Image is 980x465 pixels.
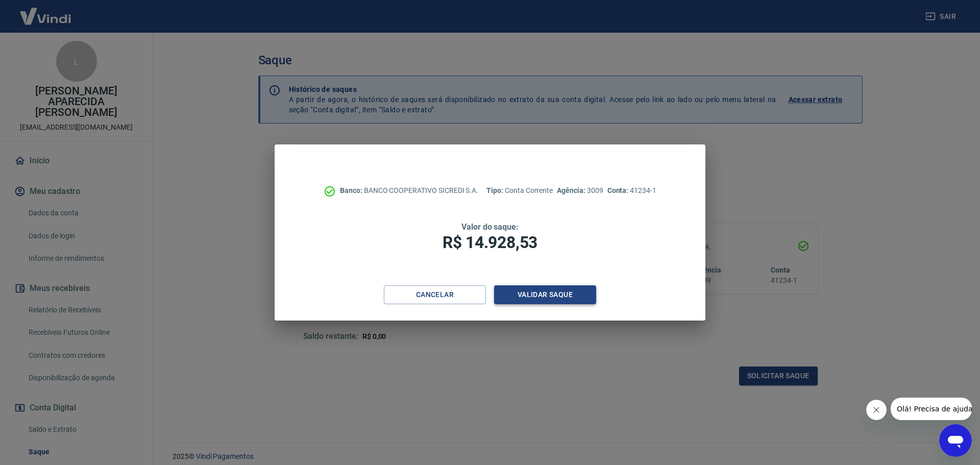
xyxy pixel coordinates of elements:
p: BANCO COOPERATIVO SICREDI S.A. [340,185,478,196]
p: 3009 [557,185,603,196]
span: Banco: [340,186,364,194]
iframe: Botão para abrir a janela de mensagens [939,424,972,457]
p: Conta Corrente [486,185,553,196]
button: Cancelar [384,285,486,304]
span: R$ 14.928,53 [443,233,537,252]
iframe: Mensagem da empresa [891,398,972,420]
span: Conta: [607,186,630,194]
button: Validar saque [494,285,596,304]
span: Agência: [557,186,587,194]
span: Tipo: [486,186,505,194]
span: Valor do saque: [461,222,519,232]
p: 41234-1 [607,185,656,196]
iframe: Fechar mensagem [866,400,887,420]
span: Olá! Precisa de ajuda? [6,7,86,15]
